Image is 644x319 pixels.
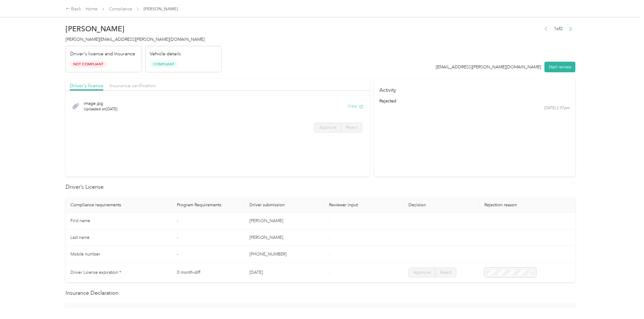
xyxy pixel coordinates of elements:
[66,289,575,297] h2: Insurance Declaration
[172,229,244,246] td: -
[172,197,244,213] th: Program Requirements
[66,263,172,283] td: Driver License expiration *
[70,218,90,223] span: First name
[172,246,244,263] td: -
[404,197,480,213] th: Decision
[379,98,570,104] div: rejected
[70,235,90,240] span: Last name
[440,270,452,275] span: Reject
[84,100,117,107] span: image.jpg
[172,213,244,229] td: -
[66,25,222,33] h2: [PERSON_NAME]
[66,37,205,42] span: [PERSON_NAME][EMAIL_ADDRESS][PERSON_NAME][DOMAIN_NAME]
[245,304,324,319] th: Driver submission
[346,125,358,130] span: Reject
[436,64,541,70] div: [EMAIL_ADDRESS][PERSON_NAME][DOMAIN_NAME]
[245,229,324,246] td: [PERSON_NAME]
[110,83,156,88] span: Insurance verification
[86,6,97,12] a: Home
[70,50,135,58] p: Driver's license and Insurance
[150,61,178,68] span: Compliant
[172,263,244,283] td: 0 month-diff
[66,197,172,213] th: Compliance requirements
[404,304,480,319] th: Decision
[66,183,575,191] h2: Driver’s License
[480,304,575,319] th: Rejection reason
[554,26,563,32] span: 1 of 2
[347,103,363,109] button: View
[172,304,244,319] th: Program Requirements
[144,6,178,12] span: [PERSON_NAME]
[329,270,330,275] span: -
[245,246,324,263] td: [PHONE_NUMBER]
[319,125,337,130] span: Approve
[413,270,431,275] span: Approve
[324,304,404,319] th: Reviewer input
[480,197,575,213] th: Rejection reason
[70,252,100,257] span: Mobile number
[109,6,132,12] a: Compliance
[610,285,644,319] iframe: Everlance-gr Chat Button Frame
[245,213,324,229] td: [PERSON_NAME]
[70,61,107,68] span: Not Compliant
[329,252,330,257] span: -
[329,218,330,223] span: -
[329,235,330,240] span: -
[544,105,570,111] time: [DATE] 2:57pm
[66,5,82,13] div: Back
[324,197,404,213] th: Reviewer input
[66,246,172,263] td: Mobile number
[544,62,575,72] button: Start review
[66,229,172,246] td: Last name
[70,83,103,88] span: Driver's license
[66,213,172,229] td: First name
[150,50,181,58] p: Vehicle details
[70,270,121,275] span: Driver License expiration *
[245,263,324,283] td: [DATE]
[374,79,575,98] h4: Activity
[245,197,324,213] th: Driver submission
[66,304,172,319] th: Compliance requirements
[84,107,117,112] span: Uploaded on [DATE]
